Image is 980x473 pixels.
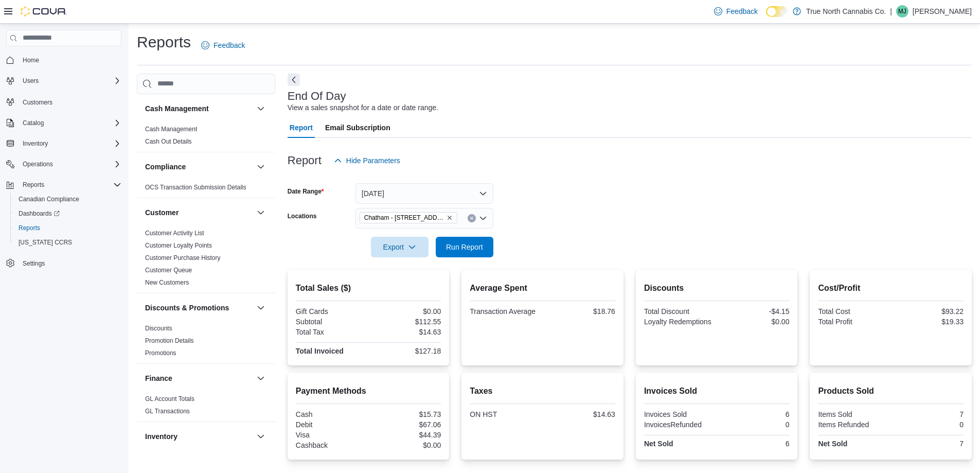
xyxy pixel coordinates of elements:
a: Cash Management [145,126,197,133]
span: Home [19,54,121,66]
span: Settings [23,259,45,268]
span: Discounts [145,324,172,332]
button: Discounts & Promotions [255,302,267,314]
div: Transaction Average [470,307,540,316]
div: Discounts & Promotions [137,322,275,363]
button: Finance [145,373,253,383]
span: [US_STATE] CCRS [19,238,72,247]
span: Reports [23,181,44,189]
span: Inventory [23,139,48,148]
h3: Discounts & Promotions [145,303,229,313]
button: Run Report [436,237,493,257]
span: Customer Queue [145,266,192,274]
span: GL Account Totals [145,395,194,403]
span: Canadian Compliance [19,195,79,203]
span: OCS Transaction Submission Details [145,183,246,191]
span: Inventory [19,137,121,150]
span: Customer Loyalty Points [145,241,212,250]
button: Compliance [145,162,253,172]
a: Dashboards [10,206,126,221]
span: Dark Mode [766,17,767,17]
button: Canadian Compliance [10,192,126,206]
a: [US_STATE] CCRS [14,236,76,249]
a: GL Account Totals [145,395,194,402]
div: 7 [893,440,964,448]
div: $14.63 [370,328,441,336]
span: Dashboards [14,207,121,220]
button: Inventory [19,137,52,150]
a: Feedback [197,35,249,56]
div: $93.22 [893,307,964,316]
div: Customer [137,227,275,293]
button: Catalog [2,116,126,130]
strong: Net Sold [818,440,847,448]
h2: Cost/Profit [818,282,964,294]
div: Subtotal [296,318,366,326]
button: Cash Management [145,103,253,114]
h3: Compliance [145,162,186,172]
button: Finance [255,372,267,384]
button: Inventory [2,136,126,151]
div: $0.00 [370,441,441,449]
div: Michael James Kozlof [896,5,908,17]
span: Promotion Details [145,337,194,345]
button: Operations [19,158,57,170]
button: Users [19,75,43,87]
div: Finance [137,393,275,422]
button: Clear input [468,214,476,222]
span: GL Transactions [145,407,190,415]
span: Reports [19,224,40,232]
span: Settings [19,257,121,270]
h3: End Of Day [288,90,346,102]
h2: Average Spent [470,282,615,294]
strong: Net Sold [644,440,673,448]
p: True North Cannabis Co. [806,5,886,17]
div: ON HST [470,410,540,418]
div: $0.00 [370,307,441,316]
input: Dark Mode [766,6,788,17]
button: Users [2,74,126,88]
label: Date Range [288,187,324,196]
a: Promotion Details [145,337,194,344]
button: Inventory [255,430,267,443]
span: Washington CCRS [14,236,121,249]
div: Debit [296,421,366,429]
div: Items Refunded [818,421,888,429]
span: Home [23,56,39,64]
a: Customer Activity List [145,230,204,237]
button: Export [371,237,429,257]
span: Reports [14,222,121,234]
div: $127.18 [370,347,441,355]
div: Total Cost [818,307,888,316]
h2: Discounts [644,282,790,294]
span: Operations [23,160,53,168]
a: Canadian Compliance [14,193,83,205]
button: Customers [2,94,126,109]
a: GL Transactions [145,408,190,415]
span: Chatham - [STREET_ADDRESS] [364,213,444,223]
h2: Invoices Sold [644,385,790,397]
span: New Customers [145,278,189,287]
div: Cash [296,410,366,418]
a: Customer Queue [145,267,192,274]
a: Home [19,54,43,66]
span: Chatham - 85 King St W [360,212,457,223]
strong: Total Invoiced [296,347,344,355]
a: Promotions [145,349,176,357]
h3: Inventory [145,431,177,442]
h2: Taxes [470,385,615,397]
div: Items Sold [818,410,888,418]
div: $15.73 [370,410,441,418]
a: Customer Loyalty Points [145,242,212,249]
p: | [890,5,892,17]
h1: Reports [137,32,191,52]
span: Feedback [726,6,758,16]
button: Home [2,52,126,67]
h2: Products Sold [818,385,964,397]
span: Customer Activity List [145,229,204,237]
a: Cash Out Details [145,138,192,145]
div: Visa [296,431,366,439]
div: Gift Cards [296,307,366,316]
a: Customer Purchase History [145,254,221,261]
h2: Total Sales ($) [296,282,441,294]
